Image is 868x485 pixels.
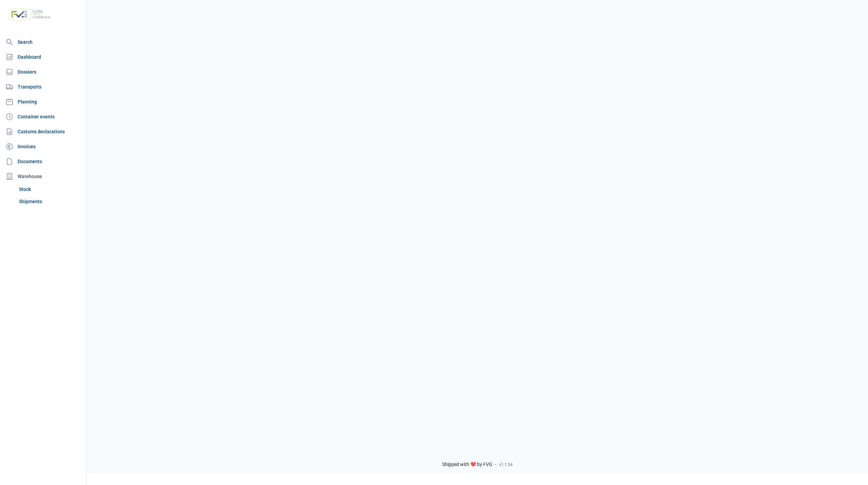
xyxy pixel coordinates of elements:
a: Container events [3,110,84,123]
span: Shipped with ❤️ by FVG [442,462,492,468]
img: FVG - Global freight forwarding [5,5,54,24]
a: Shipments [16,195,84,208]
a: Stock [16,183,84,195]
span: - [495,462,496,468]
a: Transports [3,80,84,94]
span: v1.1.34 [499,462,513,467]
a: Documents [3,155,84,168]
div: Warehouse [3,170,84,183]
a: Invoices [3,140,84,153]
a: Search [3,35,84,49]
a: Dossiers [3,65,84,79]
a: Dashboard [3,50,84,64]
a: Customs declarations [3,125,84,138]
a: Planning [3,95,84,109]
